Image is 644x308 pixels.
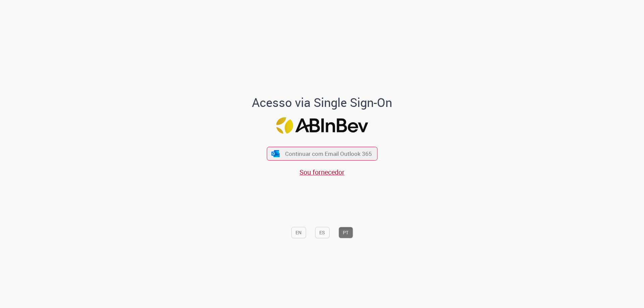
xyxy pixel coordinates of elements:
img: Logo ABInBev [276,117,368,134]
img: ícone Azure/Microsoft 360 [271,150,280,157]
a: Sou fornecedor [300,168,344,177]
h1: Acesso via Single Sign-On [229,96,415,109]
button: PT [338,227,353,238]
span: Continuar com Email Outlook 365 [285,150,372,158]
button: EN [291,227,306,238]
button: ES [315,227,329,238]
button: ícone Azure/Microsoft 360 Continuar com Email Outlook 365 [267,147,377,161]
